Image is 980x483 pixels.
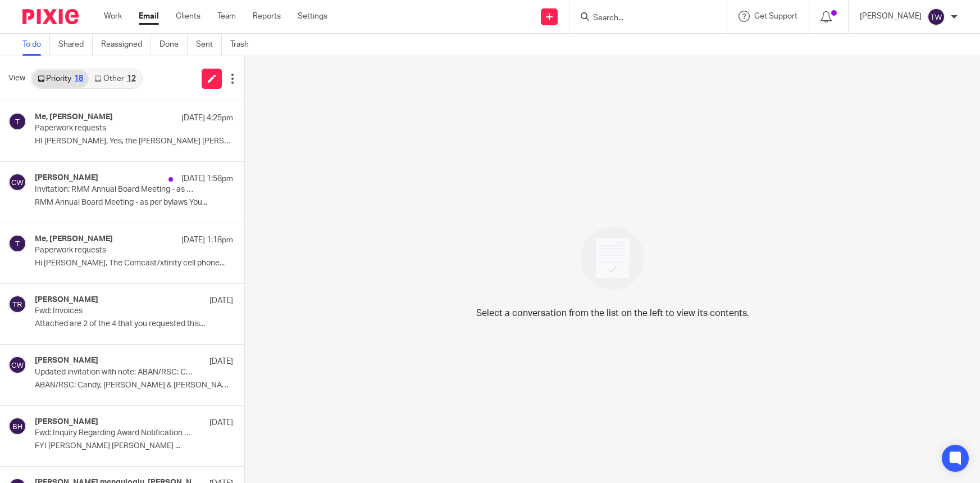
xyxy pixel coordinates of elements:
[592,13,693,24] input: Search
[35,124,194,133] p: Paperwork requests
[127,75,136,83] div: 12
[35,381,233,390] p: ABAN/RSC: Candy, [PERSON_NAME] & [PERSON_NAME] You have...
[181,112,233,124] p: [DATE] 4:25pm
[35,417,98,427] h4: [PERSON_NAME]
[181,173,233,184] p: [DATE] 1:58pm
[139,11,159,22] a: Email
[58,34,93,56] a: Shared
[35,173,98,183] h4: [PERSON_NAME]
[35,319,233,329] p: Attached are 2 of the 4 that you requested this...
[927,8,945,26] img: svg%3E
[8,173,26,191] img: svg%3E
[35,259,233,268] p: Hi [PERSON_NAME], The Comcast/xfinity cell phone...
[22,34,50,56] a: To do
[573,219,651,297] img: image
[209,417,233,428] p: [DATE]
[35,246,194,255] p: Paperwork requests
[35,441,233,451] p: FYI [PERSON_NAME] [PERSON_NAME] ...
[209,295,233,306] p: [DATE]
[253,11,281,22] a: Reports
[8,112,26,130] img: svg%3E
[8,356,26,374] img: svg%3E
[8,234,26,252] img: svg%3E
[230,34,257,56] a: Trash
[104,11,122,22] a: Work
[101,34,151,56] a: Reassigned
[196,34,222,56] a: Sent
[298,11,327,22] a: Settings
[35,368,194,377] p: Updated invitation with note: ABAN/RSC: Candy, [PERSON_NAME] & [PERSON_NAME] @ [DATE] 2pm - 3:20p...
[35,295,98,305] h4: [PERSON_NAME]
[35,234,113,244] h4: Me, [PERSON_NAME]
[217,11,236,22] a: Team
[8,295,26,313] img: svg%3E
[860,11,922,22] p: [PERSON_NAME]
[35,428,194,438] p: Fwd: Inquiry Regarding Award Notification and Fund Availability
[35,198,233,207] p: RMM Annual Board Meeting - as per bylaws You...
[89,70,141,88] a: Other12
[74,75,83,83] div: 18
[159,34,188,56] a: Done
[476,306,749,320] p: Select a conversation from the list on the left to view its contents.
[35,185,194,195] p: Invitation: RMM Annual Board Meeting - as per bylaws @ [DATE] ([PERSON_NAME])
[176,11,200,22] a: Clients
[35,112,113,122] h4: Me, [PERSON_NAME]
[754,12,797,20] span: Get Support
[8,73,25,84] span: View
[8,417,26,435] img: svg%3E
[32,70,89,88] a: Priority18
[35,356,98,365] h4: [PERSON_NAME]
[35,137,233,146] p: HI [PERSON_NAME], Yes, the [PERSON_NAME] [PERSON_NAME]...
[181,234,233,246] p: [DATE] 1:18pm
[209,356,233,367] p: [DATE]
[22,9,79,24] img: Pixie
[35,306,194,316] p: Fwd: Invoices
